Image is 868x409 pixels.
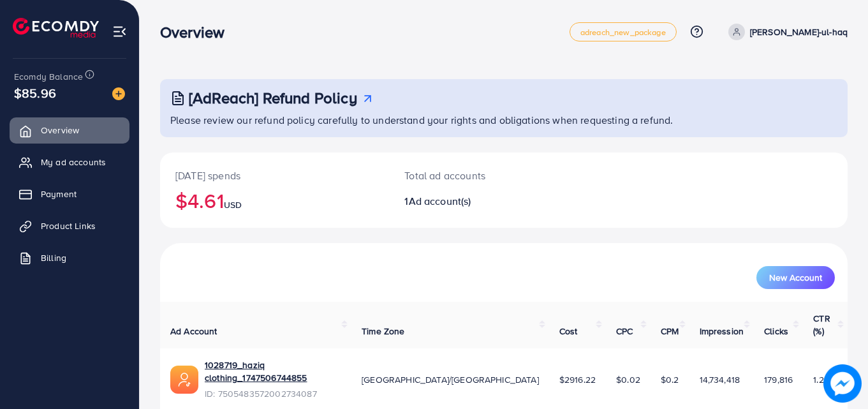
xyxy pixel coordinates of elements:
[362,373,539,386] span: [GEOGRAPHIC_DATA]/[GEOGRAPHIC_DATA]
[570,22,677,41] a: adreach_new_package
[404,195,546,207] h2: 1
[580,28,666,36] span: adreach_new_package
[700,373,740,386] span: 14,734,418
[823,364,862,403] img: image
[13,18,99,38] img: logo
[205,387,341,400] span: ID: 7505483572002734087
[205,359,341,385] a: 1028719_haziq clothing_1747506744855
[764,325,788,338] span: Clicks
[616,373,640,386] span: $0.02
[616,325,633,338] span: CPC
[769,273,822,282] span: New Account
[170,325,217,338] span: Ad Account
[661,325,679,338] span: CPM
[41,124,79,137] span: Overview
[10,149,129,175] a: My ad accounts
[362,325,404,338] span: Time Zone
[700,325,744,338] span: Impression
[756,266,835,289] button: New Account
[723,24,848,40] a: [PERSON_NAME]-ul-haq
[112,87,125,100] img: image
[170,112,840,128] p: Please review our refund policy carefully to understand your rights and obligations when requesti...
[14,70,83,83] span: Ecomdy Balance
[175,188,374,212] h2: $4.61
[813,373,829,386] span: 1.22
[189,89,357,107] h3: [AdReach] Refund Policy
[404,168,546,183] p: Total ad accounts
[661,373,679,386] span: $0.2
[160,23,235,41] h3: Overview
[559,373,596,386] span: $2916.22
[224,198,242,211] span: USD
[813,312,830,338] span: CTR (%)
[764,373,793,386] span: 179,816
[41,156,106,168] span: My ad accounts
[41,251,66,264] span: Billing
[170,366,198,394] img: ic-ads-acc.e4c84228.svg
[559,325,578,338] span: Cost
[750,24,848,40] p: [PERSON_NAME]-ul-haq
[10,181,129,207] a: Payment
[112,24,127,39] img: menu
[175,168,374,183] p: [DATE] spends
[14,84,56,102] span: $85.96
[41,219,96,232] span: Product Links
[10,213,129,239] a: Product Links
[409,194,471,208] span: Ad account(s)
[10,117,129,143] a: Overview
[10,245,129,271] a: Billing
[41,188,77,200] span: Payment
